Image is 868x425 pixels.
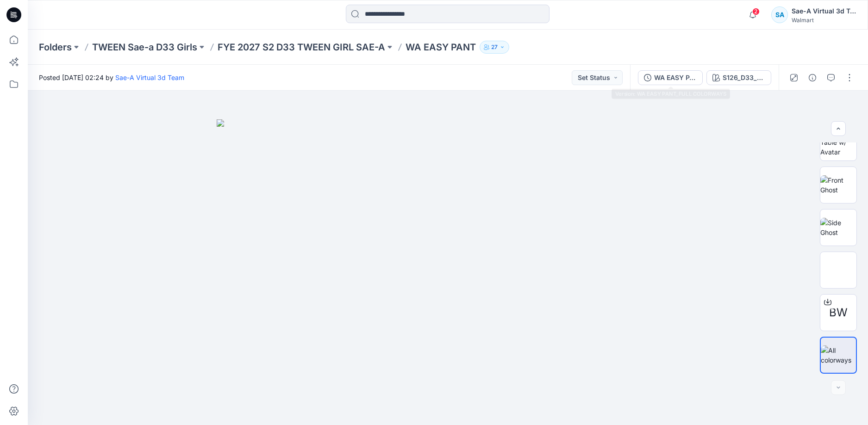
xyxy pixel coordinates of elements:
a: Sae-A Virtual 3d Team [115,74,184,81]
img: Front Ghost [820,175,856,195]
img: All colorways [821,345,856,365]
p: WA EASY PANT [406,41,476,54]
p: 27 [491,42,498,52]
img: Turn Table w/ Avatar [820,128,856,157]
div: S126_D33_WA_Trader Stripe V1_CW1_Wild Cherry_WM [723,73,765,83]
span: Posted [DATE] 02:24 by [39,73,184,82]
button: 27 [480,41,509,54]
span: 2 [752,8,760,15]
div: SA [771,6,788,23]
button: WA EASY PANT_FULL COLORWAYS [638,70,703,85]
button: Details [805,70,820,85]
div: Walmart [792,17,856,24]
button: S126_D33_WA_Trader Stripe V1_CW1_Wild Cherry_WM [706,70,771,85]
a: FYE 2027 S2 D33 TWEEN GIRL SAE-A [218,41,385,54]
img: Side Ghost [820,218,856,237]
span: BW [829,304,848,321]
div: Sae-A Virtual 3d Team [792,6,856,17]
a: TWEEN Sae-a D33 Girls [92,41,197,54]
div: WA EASY PANT_FULL COLORWAYS [654,73,697,83]
a: Folders [39,41,72,54]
